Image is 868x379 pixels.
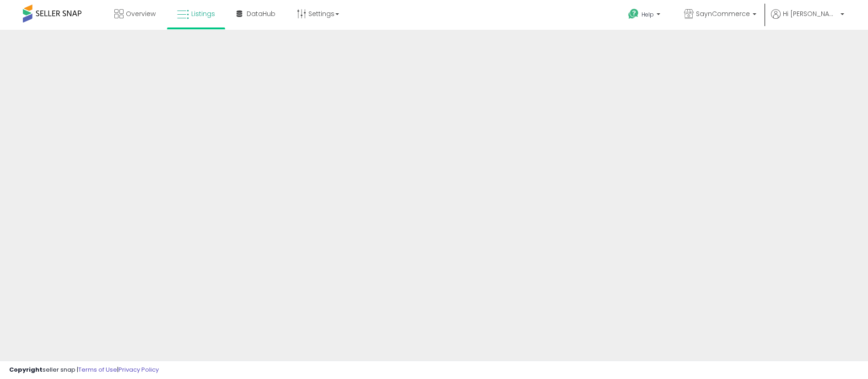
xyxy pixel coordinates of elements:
span: Hi [PERSON_NAME] [783,9,838,18]
i: Get Help [628,8,639,20]
a: Terms of Use [78,365,117,374]
span: DataHub [247,9,275,18]
a: Hi [PERSON_NAME] [771,9,844,30]
a: Help [621,1,669,30]
strong: Copyright [9,365,43,374]
a: Privacy Policy [119,365,159,374]
span: SaynCommerce [696,9,750,18]
span: Listings [191,9,215,18]
span: Help [642,11,654,18]
div: seller snap | | [9,366,159,374]
span: Overview [126,9,156,18]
